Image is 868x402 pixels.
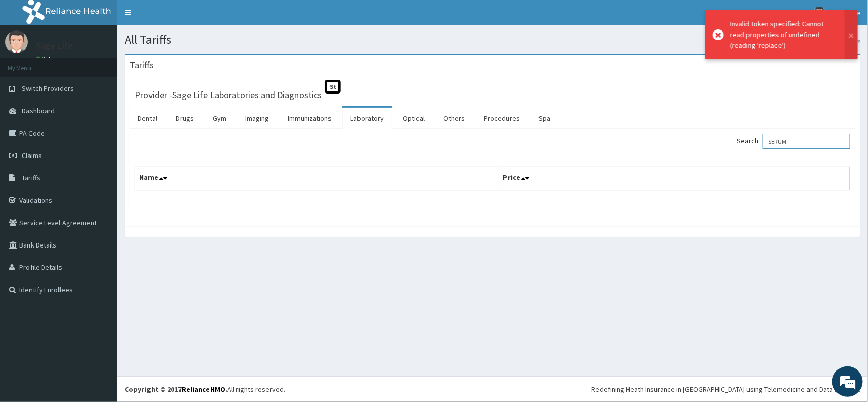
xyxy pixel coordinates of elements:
[22,173,40,182] span: Tariffs
[435,108,473,129] a: Others
[22,151,42,160] span: Claims
[125,33,860,46] h1: All Tariffs
[130,60,154,70] h3: Tariffs
[5,277,194,313] textarea: Type your message and hit 'Enter'
[832,8,860,17] span: Sage Life
[36,55,60,63] a: Online
[499,167,850,191] th: Price
[204,108,234,129] a: Gym
[237,108,277,129] a: Imaging
[135,167,499,191] th: Name
[22,84,74,93] span: Switch Providers
[19,51,41,76] img: d_794563401_company_1708531726252_794563401
[813,7,826,19] img: User Image
[530,108,558,129] a: Spa
[325,80,341,94] span: St
[737,134,850,149] label: Search:
[730,19,835,51] div: Invalid token specified: Cannot read properties of undefined (reading 'replace')
[167,5,191,29] div: Minimize live chat window
[763,134,850,149] input: Search:
[22,106,55,115] span: Dashboard
[168,108,202,129] a: Drugs
[59,128,140,231] span: We're online!
[280,108,340,129] a: Immunizations
[117,376,868,402] footer: All rights reserved.
[125,385,227,394] strong: Copyright © 2017 .
[395,108,433,129] a: Optical
[475,108,528,129] a: Procedures
[182,385,225,394] a: RelianceHMO
[342,108,392,129] a: Laboratory
[135,90,322,100] h3: Provider - Sage Life Laboratories and Diagnostics
[591,384,860,394] div: Redefining Heath Insurance in [GEOGRAPHIC_DATA] using Telemedicine and Data Science!
[36,41,73,50] p: Sage Life
[53,57,171,70] div: Chat with us now
[5,30,28,53] img: User Image
[130,108,165,129] a: Dental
